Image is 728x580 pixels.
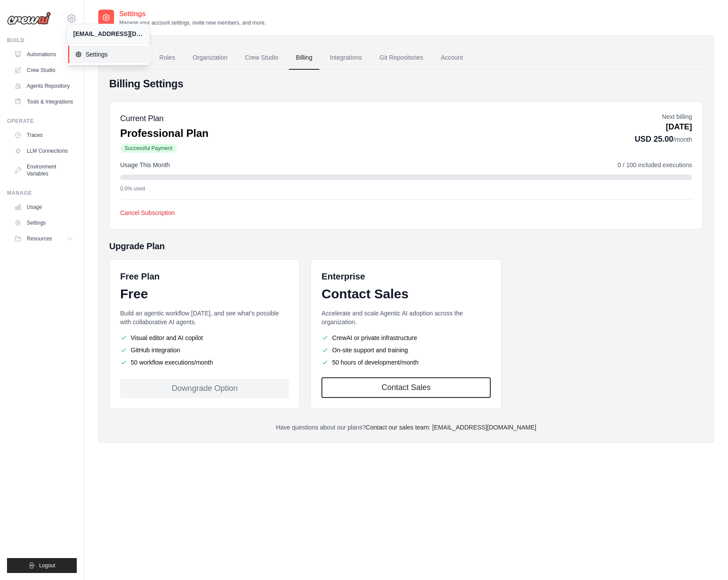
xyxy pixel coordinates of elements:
[120,185,145,192] span: 0.0% used
[11,95,77,109] a: Tools & Integrations
[120,358,289,367] li: 50 workflow executions/month
[120,161,170,169] span: Usage This Month
[617,161,692,169] span: 0 / 100 included executions
[7,190,77,197] div: Manage
[11,160,77,181] a: Environment Variables
[673,136,692,143] span: /month
[120,208,175,217] button: Cancel Subscription
[321,333,490,342] li: CrewAI or private infrastructure
[11,200,77,214] a: Usage
[321,346,490,354] li: On-site support and training
[321,309,490,326] p: Accelerate and scale Agentic AI adoption across the organization.
[11,47,77,61] a: Automations
[109,240,703,252] h5: Upgrade Plan
[152,46,182,70] a: Roles
[11,128,77,142] a: Traces
[119,9,266,19] h2: Settings
[11,63,77,77] a: Crew Studio
[120,379,289,398] div: Downgrade Option
[289,46,319,70] a: Billing
[434,46,470,70] a: Account
[323,46,369,70] a: Integrations
[11,79,77,93] a: Agents Repository
[11,216,77,230] a: Settings
[321,270,490,283] h6: Enterprise
[321,358,490,367] li: 50 hours of development/month
[27,235,52,242] span: Resources
[11,144,77,158] a: LLM Connections
[75,50,144,59] span: Settings
[119,19,266,26] p: Manage your account settings, invite new members, and more.
[11,232,77,246] button: Resources
[73,29,143,38] div: [EMAIL_ADDRESS][DOMAIN_NAME]
[120,112,208,125] h5: Current Plan
[186,46,234,70] a: Organization
[120,126,208,140] p: Professional Plan
[120,309,289,326] p: Build an agentic workflow [DATE], and see what's possible with collaborative AI agents.
[7,558,77,573] button: Logout
[68,46,151,63] a: Settings
[120,270,160,283] h6: Free Plan
[684,538,728,580] iframe: Chat Widget
[7,12,51,25] img: Logo
[109,77,703,91] h4: Billing Settings
[635,121,692,133] p: [DATE]
[120,333,289,342] li: Visual editor and AI copilot
[120,286,289,302] div: Free
[7,37,77,44] div: Build
[120,144,177,153] span: Successful Payment
[372,46,430,70] a: Git Repositories
[7,118,77,125] div: Operate
[635,112,692,121] p: Next billing
[321,377,490,398] a: Contact Sales
[238,46,285,70] a: Crew Studio
[684,538,728,580] div: Chatwidget
[109,423,703,432] p: Have questions about our plans?
[366,424,536,431] a: Contact our sales team: [EMAIL_ADDRESS][DOMAIN_NAME]
[39,562,55,569] span: Logout
[635,133,692,145] p: USD 25.00
[120,346,289,354] li: GitHub integration
[321,286,490,302] div: Contact Sales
